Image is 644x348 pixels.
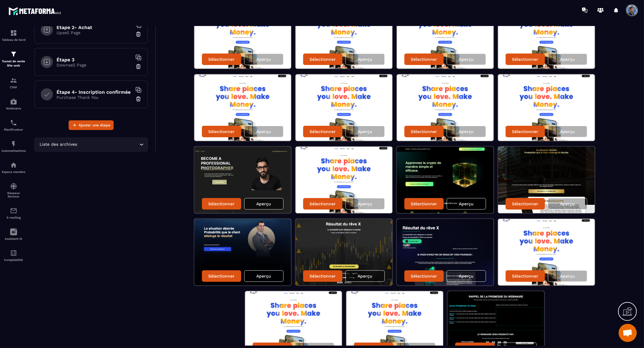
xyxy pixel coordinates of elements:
[498,147,595,213] img: image
[57,57,132,63] h6: Étape 3
[310,274,336,278] p: Sélectionner
[257,201,271,206] p: Aperçu
[2,86,26,89] p: CRM
[135,31,141,37] img: trash
[209,129,235,134] p: Sélectionner
[10,183,17,190] img: social-network
[560,201,575,206] p: Aperçu
[57,95,132,100] p: Purchase Thank You
[10,161,17,169] img: automations
[2,191,26,198] p: Réseaux Sociaux
[619,324,637,342] div: Ouvrir le chat
[209,57,235,62] p: Sélectionner
[397,2,494,69] img: image
[194,147,291,213] img: image
[310,201,336,206] p: Sélectionner
[459,274,474,278] p: Aperçu
[2,72,26,93] a: formationformationCRM
[135,63,141,70] img: trash
[2,128,26,131] p: Planificateur
[79,141,138,148] input: Search for option
[209,274,235,278] p: Sélectionner
[397,74,494,141] img: image
[194,2,291,69] img: image
[209,201,235,206] p: Sélectionner
[411,129,437,134] p: Sélectionner
[257,57,271,62] p: Aperçu
[310,57,336,62] p: Sélectionner
[2,136,26,157] a: automationsautomationsAutomatisations
[498,219,595,285] img: image
[57,63,132,67] p: Downsell Page
[57,24,132,30] h6: Étape 2- Achat
[79,122,110,128] span: Ajouter une étape
[2,216,26,219] p: E-mailing
[2,157,26,178] a: automationsautomationsEspace membre
[257,129,271,134] p: Aperçu
[498,2,595,69] img: image
[512,201,539,206] p: Sélectionner
[69,120,114,130] button: Ajouter une étape
[2,115,26,136] a: schedulerschedulerPlanificateur
[560,129,575,134] p: Aperçu
[10,119,17,126] img: scheduler
[397,219,494,285] img: image
[411,274,437,278] p: Sélectionner
[397,147,494,213] img: image
[10,140,17,148] img: automations
[2,245,26,266] a: accountantaccountantComptabilité
[296,147,392,213] img: image
[2,237,26,240] p: Assistant IA
[459,201,474,206] p: Aperçu
[512,274,539,278] p: Sélectionner
[498,74,595,141] img: image
[358,129,373,134] p: Aperçu
[2,170,26,174] p: Espace membre
[135,96,141,102] img: trash
[57,30,132,35] p: Upsell Page
[512,57,539,62] p: Sélectionner
[38,141,79,148] span: Liste des archives
[296,219,392,285] img: image
[194,219,291,285] img: image
[2,203,26,224] a: emailemailE-mailing
[2,149,26,152] p: Automatisations
[2,178,26,203] a: social-networksocial-networkRéseaux Sociaux
[10,29,17,37] img: formation
[10,77,17,84] img: formation
[411,57,437,62] p: Sélectionner
[34,138,148,151] div: Search for option
[296,2,392,69] img: image
[10,98,17,105] img: automations
[296,74,392,141] img: image
[411,201,437,206] p: Sélectionner
[194,74,291,141] img: image
[2,38,26,41] p: Tableau de bord
[459,57,474,62] p: Aperçu
[8,5,63,17] img: logo
[2,59,26,68] p: Tunnel de vente Site web
[2,93,26,115] a: automationsautomationsWebinaire
[358,57,373,62] p: Aperçu
[560,57,575,62] p: Aperçu
[459,129,474,134] p: Aperçu
[512,129,539,134] p: Sélectionner
[2,107,26,110] p: Webinaire
[2,25,26,46] a: formationformationTableau de bord
[2,46,26,72] a: formationformationTunnel de vente Site web
[2,224,26,245] a: Assistant IA
[310,129,336,134] p: Sélectionner
[2,258,26,262] p: Comptabilité
[358,201,373,206] p: Aperçu
[10,207,17,214] img: email
[257,274,271,278] p: Aperçu
[358,274,373,278] p: Aperçu
[10,50,17,58] img: formation
[10,249,17,257] img: accountant
[560,274,575,278] p: Aperçu
[57,89,132,95] h6: Étape 4- Inscription confirmée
